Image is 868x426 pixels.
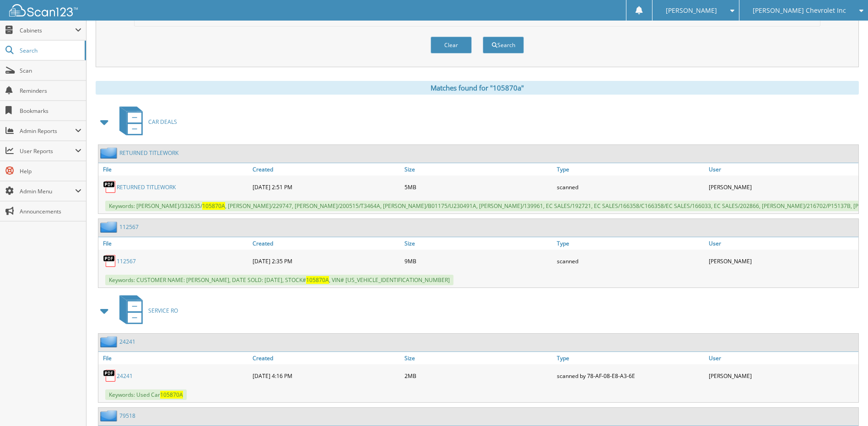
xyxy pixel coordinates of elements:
[555,178,706,196] div: scanned
[100,336,119,347] img: folder2.png
[402,352,554,364] a: Size
[98,237,250,250] a: File
[666,8,717,13] span: [PERSON_NAME]
[250,237,402,250] a: Created
[20,208,81,215] span: Announcements
[20,147,75,155] span: User Reports
[402,163,554,176] a: Size
[119,338,135,346] a: 24241
[20,27,75,34] span: Cabinets
[483,37,524,53] button: Search
[119,223,139,231] a: 112567
[250,252,402,270] div: [DATE] 2:35 PM
[250,367,402,385] div: [DATE] 4:16 PM
[706,352,858,364] a: User
[148,118,177,126] span: CAR DEALS
[103,369,117,383] img: PDF.png
[148,307,178,314] span: SERVICE RO
[402,367,554,385] div: 2MB
[103,180,117,194] img: PDF.png
[250,352,402,364] a: Created
[20,47,80,54] span: Search
[20,187,75,195] span: Admin Menu
[250,178,402,196] div: [DATE] 2:51 PM
[555,352,706,364] a: Type
[402,252,554,270] div: 9MB
[96,81,859,95] div: Matches found for "105870a"
[202,202,225,210] span: 105870A
[706,237,858,250] a: User
[706,367,858,385] div: [PERSON_NAME]
[555,237,706,250] a: Type
[555,367,706,385] div: scanned by 78-AF-08-E8-A3-6E
[117,183,176,191] a: RETURNED TITLEWORK
[103,254,117,268] img: PDF.png
[555,163,706,176] a: Type
[119,149,178,157] a: RETURNED TITLEWORK
[20,87,81,95] span: Reminders
[20,127,75,135] span: Admin Reports
[114,104,177,140] a: CAR DEALS
[117,257,136,265] a: 112567
[20,107,81,115] span: Bookmarks
[431,37,472,53] button: Clear
[105,389,187,400] span: Keywords: Used Car
[9,4,78,16] img: scan123-logo-white.svg
[119,412,135,420] a: 79518
[114,293,178,329] a: SERVICE RO
[20,167,81,175] span: Help
[105,275,453,285] span: Keywords: CUSTOMER NAME: [PERSON_NAME], DATE SOLD: [DATE], STOCK# , VIN# [US_VEHICLE_IDENTIFICATI...
[20,67,81,75] span: Scan
[98,352,250,364] a: File
[100,410,119,421] img: folder2.png
[117,372,133,380] a: 24241
[706,178,858,196] div: [PERSON_NAME]
[306,276,329,284] span: 105870A
[160,391,183,399] span: 105870A
[706,252,858,270] div: [PERSON_NAME]
[706,163,858,176] a: User
[98,163,250,176] a: File
[555,252,706,270] div: scanned
[100,147,119,159] img: folder2.png
[402,237,554,250] a: Size
[822,382,868,426] iframe: Chat Widget
[100,221,119,233] img: folder2.png
[402,178,554,196] div: 5MB
[753,8,846,13] span: [PERSON_NAME] Chevrolet Inc
[250,163,402,176] a: Created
